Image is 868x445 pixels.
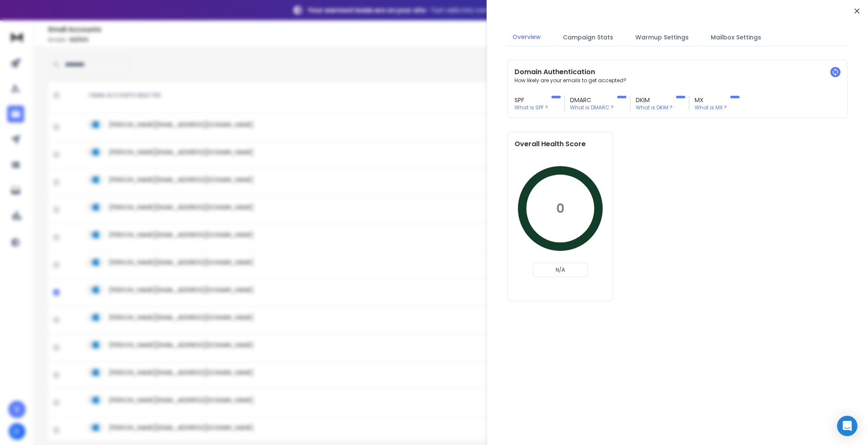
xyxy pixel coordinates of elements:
[556,201,565,216] p: 0
[515,139,606,149] h2: Overall Health Score
[570,104,614,111] p: What is DMARC ?
[636,96,673,104] h3: DKIM
[537,267,584,273] p: N/A
[558,28,618,47] button: Campaign Stats
[695,104,727,111] p: What is MX ?
[636,104,673,111] p: What is DKIM ?
[706,28,766,47] button: Mailbox Settings
[515,67,840,77] h2: Domain Authentication
[507,28,546,47] button: Overview
[837,416,857,436] div: Open Intercom Messenger
[515,77,840,84] p: How likely are your emails to get accepted?
[515,104,548,111] p: What is SPF ?
[570,96,614,104] h3: DMARC
[695,96,727,104] h3: MX
[630,28,694,47] button: Warmup Settings
[515,96,548,104] h3: SPF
